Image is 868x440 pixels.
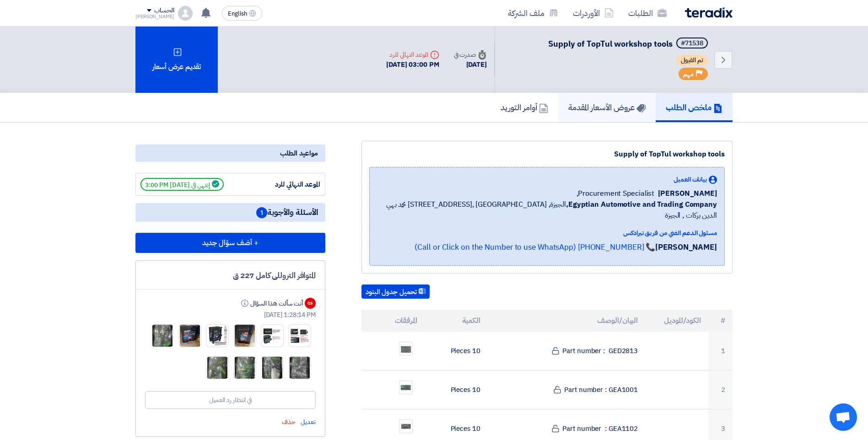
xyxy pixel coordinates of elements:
[501,102,548,113] h5: أوامر التوريد
[830,403,857,431] div: Open chat
[425,370,488,409] td: 10 Pieces
[234,317,256,354] img: WhatsApp_Image__at_cc_1758968384593.jpg
[234,353,256,382] img: __1758968569978.jpg
[305,298,316,309] div: GS
[399,382,412,393] img: GEA_1758625966781.png
[676,55,708,66] span: تم القبول
[135,233,325,253] button: + أضف سؤال جديد
[135,14,174,19] div: [PERSON_NAME]
[228,11,247,17] span: English
[289,325,311,347] img: WhatsApp_Image__at_faee_1758968381979.jpg
[415,241,655,253] a: 📞 [PHONE_NUMBER] (Call or Click on the Number to use WhatsApp)
[708,332,733,370] td: 1
[454,50,487,59] div: صدرت في
[145,270,316,282] div: المتوافر التروللى كامل 227 ق
[154,7,174,15] div: الحساب
[566,2,621,24] a: الأوردرات
[425,310,488,332] th: الكمية
[209,395,252,405] div: في انتظار رد العميل
[301,417,316,427] span: تعديل
[386,59,439,70] div: [DATE] 03:00 PM
[488,310,646,332] th: البيان/الوصف
[674,175,707,184] span: بيانات العميل
[140,178,224,191] span: إنتهي في [DATE] 3:00 PM
[386,50,439,59] div: الموعد النهائي للرد
[222,6,262,21] button: English
[566,199,717,210] b: Egyptian Automotive and Trading Company,
[488,370,646,409] td: Part number : GEA1001
[577,188,655,199] span: Procurement Specialist,
[399,422,412,430] img: GEA_1758626016568.png
[501,2,566,24] a: ملف الشركة
[289,353,311,382] img: __1758968569378.jpg
[145,310,316,320] div: [DATE] 1:28:14 PM
[135,27,218,93] div: تقديم عرض أسعار
[261,325,283,347] img: WhatsApp_Image__at_baff_1758968383436.jpg
[656,93,733,122] a: ملخص الطلب
[256,207,318,218] span: الأسئلة والأجوبة
[491,93,558,122] a: أوامر التوريد
[256,207,267,218] span: 1
[206,325,228,347] img: WhatsApp_Image__at_dbdde_1758968384977.jpg
[658,188,717,199] span: [PERSON_NAME]
[548,38,710,50] h5: Supply of TopTul workshop tools
[558,93,656,122] a: عروض الأسعار المقدمة
[282,417,296,427] span: حذف
[425,332,488,370] td: 10 Pieces
[488,332,646,370] td: Part number : GED2813
[252,179,320,190] div: الموعد النهائي للرد
[683,70,694,79] span: مهم
[369,149,725,160] div: Supply of TopTul workshop tools
[621,2,674,24] a: الطلبات
[179,317,201,354] img: WhatsApp_Image__at_dd_1758968384980.jpg
[361,310,425,332] th: المرفقات
[568,102,646,113] h5: عروض الأسعار المقدمة
[151,321,173,350] img: __1758968569367.jpg
[239,299,303,308] div: أنت سألت هذا السؤال
[377,199,717,221] span: الجيزة, [GEOGRAPHIC_DATA] ,[STREET_ADDRESS] محمد بهي الدين بركات , الجيزة
[206,353,228,382] img: __1758968570221.jpg
[685,7,733,18] img: Teradix logo
[377,228,717,238] div: مسئول الدعم الفني من فريق تيرادكس
[548,38,673,50] span: Supply of TopTul workshop tools
[399,343,412,354] img: GED_1758625901017.png
[655,241,717,253] strong: [PERSON_NAME]
[454,59,487,70] div: [DATE]
[681,40,703,47] div: #71538
[178,6,193,21] img: profile_test.png
[135,145,325,162] div: مواعيد الطلب
[666,102,722,113] h5: ملخص الطلب
[708,310,733,332] th: #
[361,284,430,299] button: تحميل جدول البنود
[261,353,283,382] img: __1758968569497.jpg
[645,310,708,332] th: الكود/الموديل
[708,370,733,409] td: 2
